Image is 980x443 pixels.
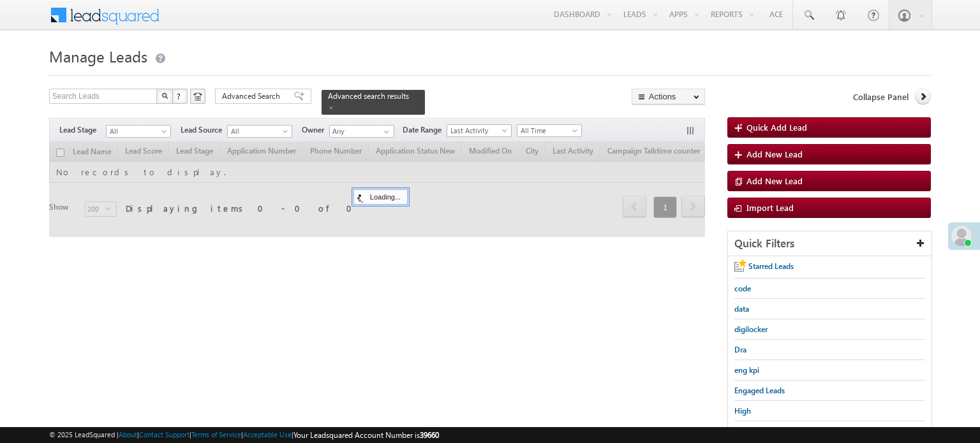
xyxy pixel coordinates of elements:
span: Advanced Search [222,91,284,102]
span: Owner [302,124,329,136]
a: All [227,125,292,138]
span: Collapse Panel [853,91,909,103]
span: Add New Lead [746,175,803,186]
a: Show All Items [377,126,393,138]
span: Lead Source [181,124,227,136]
span: Add New Lead [746,149,803,159]
button: ? [172,89,188,104]
button: Actions [632,89,705,105]
span: eng kpi [734,365,759,375]
span: data [734,304,749,314]
span: Manage Leads [49,46,147,66]
span: 39660 [420,430,439,440]
a: Acceptable Use [243,430,292,439]
a: About [119,430,137,439]
span: Lead Stage [59,124,106,136]
a: Last Activity [447,124,512,137]
span: All [107,126,167,137]
input: Type to Search [329,125,394,138]
a: Contact Support [139,430,189,439]
a: Terms of Service [191,430,241,439]
span: Your Leadsquared Account Number is [293,430,439,440]
div: Quick Filters [728,231,932,256]
div: Loading... [353,189,408,205]
span: Dra [734,345,746,354]
img: Search [161,92,168,99]
a: All Time [517,124,582,137]
span: digilocker [734,324,768,334]
span: All [228,126,288,137]
span: Quick Add Lead [746,122,807,133]
span: Advanced search results [328,91,409,101]
span: © 2025 LeadSquared | | | | | [49,429,439,441]
a: All [106,125,171,138]
span: Last Activity [447,125,508,136]
span: ? [177,91,182,101]
span: High [734,406,751,416]
span: code [734,284,751,293]
span: Import Lead [746,202,794,213]
span: All Time [517,125,578,136]
span: Engaged Leads [734,386,785,395]
span: Date Range [403,124,447,136]
span: Starred Leads [748,261,794,271]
